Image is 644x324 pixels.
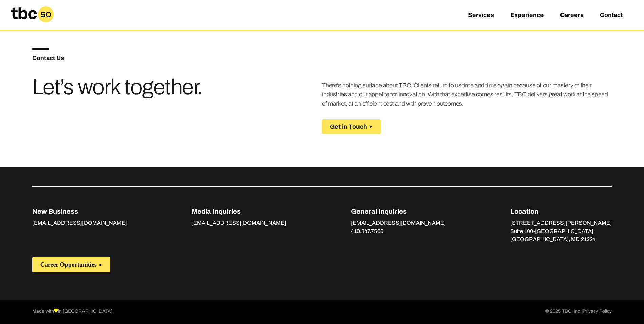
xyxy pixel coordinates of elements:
[510,235,612,244] p: [GEOGRAPHIC_DATA], MD 21224
[510,227,612,235] p: Suite 100-[GEOGRAPHIC_DATA]
[510,219,612,227] p: [STREET_ADDRESS][PERSON_NAME]
[32,55,322,61] h5: Contact Us
[351,228,383,236] a: 410.347.7500
[322,81,612,108] p: There’s nothing surface about TBC. Clients return to us time and time again because of our master...
[330,123,367,130] span: Get in Touch
[351,206,446,216] p: General Inquiries
[322,119,381,134] button: Get in Touch
[191,206,286,216] p: Media Inquiries
[32,206,127,216] p: New Business
[510,12,544,20] a: Experience
[32,77,225,97] h3: Let’s work together.
[600,12,623,20] a: Contact
[32,257,110,272] button: Career Opportunities
[40,261,97,268] span: Career Opportunities
[5,20,59,27] a: Home
[582,309,583,314] span: |
[32,308,114,316] p: Made with in [GEOGRAPHIC_DATA].
[468,12,494,20] a: Services
[510,206,612,216] p: Location
[32,220,127,228] a: [EMAIL_ADDRESS][DOMAIN_NAME]
[545,308,612,316] p: © 2025 TBC, Inc.
[560,12,584,20] a: Careers
[583,308,612,316] a: Privacy Policy
[351,220,446,228] a: [EMAIL_ADDRESS][DOMAIN_NAME]
[191,220,286,228] a: [EMAIL_ADDRESS][DOMAIN_NAME]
